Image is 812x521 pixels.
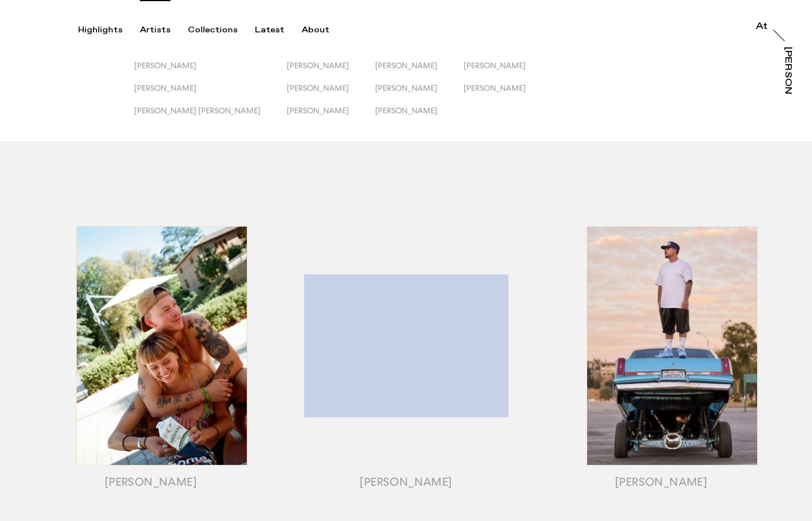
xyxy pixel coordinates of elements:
[781,47,792,94] a: [PERSON_NAME]
[134,61,196,70] span: [PERSON_NAME]
[464,83,526,93] span: [PERSON_NAME]
[78,25,123,35] div: Highlights
[464,83,552,106] button: [PERSON_NAME]
[78,25,140,35] button: Highlights
[756,22,767,34] a: At
[375,83,437,93] span: [PERSON_NAME]
[783,47,792,136] div: [PERSON_NAME]
[375,106,437,115] span: [PERSON_NAME]
[302,25,329,35] div: About
[287,106,375,128] button: [PERSON_NAME]
[464,61,526,70] span: [PERSON_NAME]
[464,61,552,83] button: [PERSON_NAME]
[134,61,287,83] button: [PERSON_NAME]
[302,25,347,35] button: About
[140,25,188,35] button: Artists
[287,106,349,115] span: [PERSON_NAME]
[375,106,464,128] button: [PERSON_NAME]
[140,25,170,35] div: Artists
[134,83,287,106] button: [PERSON_NAME]
[134,83,196,93] span: [PERSON_NAME]
[375,61,437,70] span: [PERSON_NAME]
[255,25,284,35] div: Latest
[188,25,238,35] div: Collections
[375,83,464,106] button: [PERSON_NAME]
[134,106,261,115] span: [PERSON_NAME] [PERSON_NAME]
[134,106,287,128] button: [PERSON_NAME] [PERSON_NAME]
[375,61,464,83] button: [PERSON_NAME]
[287,83,375,106] button: [PERSON_NAME]
[287,61,375,83] button: [PERSON_NAME]
[287,83,349,93] span: [PERSON_NAME]
[287,61,349,70] span: [PERSON_NAME]
[188,25,255,35] button: Collections
[255,25,302,35] button: Latest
